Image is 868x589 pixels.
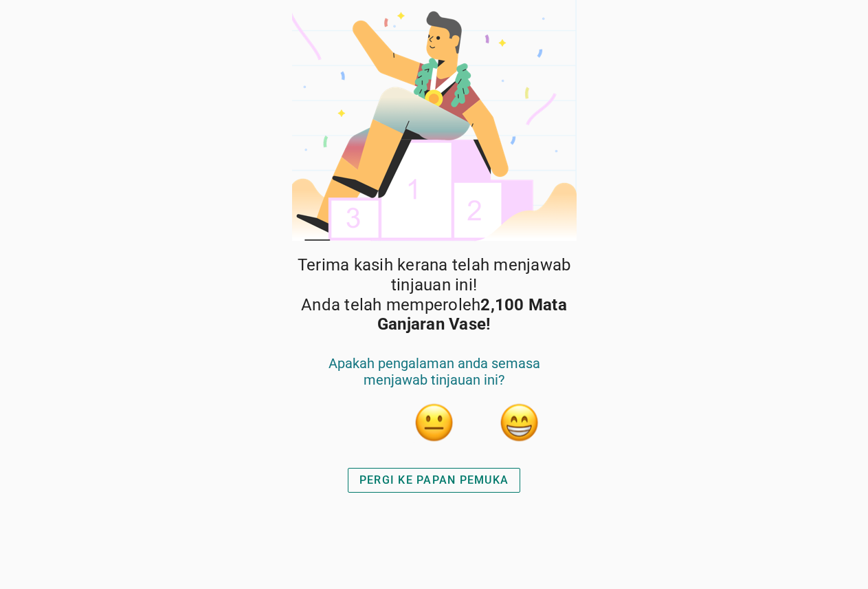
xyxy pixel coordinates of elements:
div: Apakah pengalaman anda semasa menjawab tinjauan ini? [307,355,562,402]
span: Anda telah memperoleh [290,295,579,335]
strong: 2,100 Mata Ganjaran Vase! [377,295,567,334]
div: PERGI KE PAPAN PEMUKA [359,472,509,489]
span: Terima kasih kerana telah menjawab tinjauan ini! [290,255,579,295]
button: PERGI KE PAPAN PEMUKA [348,468,520,493]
